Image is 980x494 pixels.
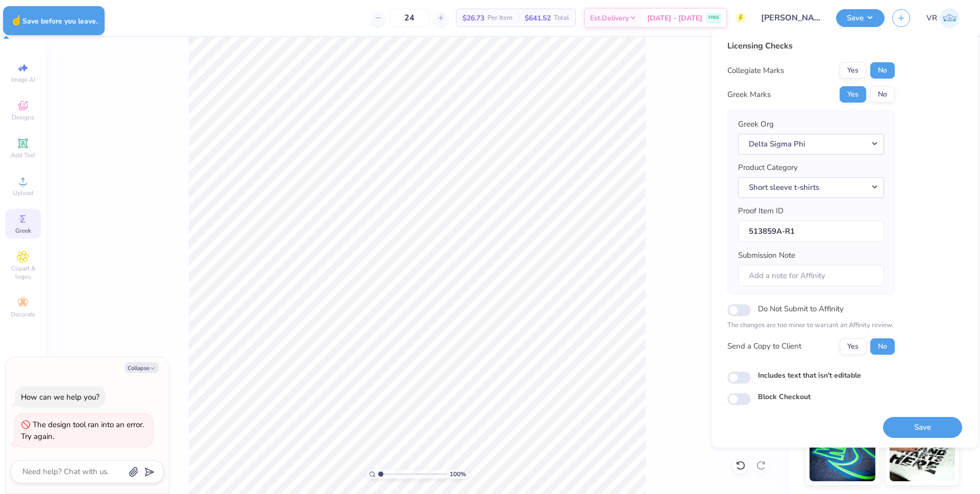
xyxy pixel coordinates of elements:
button: No [870,62,895,79]
button: Yes [840,86,866,103]
span: Clipart & logos [5,264,41,281]
div: Collegiate Marks [727,65,784,77]
div: The design tool ran into an error. Try again. [21,419,144,441]
label: Block Checkout [758,391,811,402]
img: Water based Ink [890,430,955,481]
div: How can we help you? [21,392,100,402]
span: Greek [15,227,31,235]
a: VR [926,8,960,28]
div: Send a Copy to Client [727,340,801,352]
button: Delta Sigma Phi [738,134,884,155]
span: Upload [13,189,33,197]
span: Decorate [11,310,35,318]
span: VR [926,12,937,24]
button: Save [883,417,962,438]
label: Submission Note [738,250,795,261]
span: Designs [12,113,34,121]
label: Includes text that isn't editable [758,370,861,381]
img: Glow in the Dark Ink [810,430,875,481]
label: Product Category [738,162,798,174]
span: 100 % [450,470,466,479]
input: Add a note for Affinity [738,265,884,287]
img: Vincent Roxas [940,8,960,28]
p: The changes are too minor to warrant an Affinity review. [727,320,895,331]
span: Total [554,13,569,23]
input: Untitled Design [753,8,828,28]
span: Image AI [11,76,35,84]
label: Proof Item ID [738,205,783,217]
button: Yes [840,338,866,355]
span: $26.73 [462,13,484,23]
button: Short sleeve t-shirts [738,177,884,198]
span: $641.52 [525,13,551,23]
span: Add Text [11,151,35,159]
span: [DATE] - [DATE] [647,13,702,23]
button: Yes [840,62,866,79]
label: Do Not Submit to Affinity [758,302,844,315]
span: FREE [708,14,719,21]
span: Est. Delivery [590,13,629,23]
input: – – [389,9,429,27]
button: Collapse [125,362,159,373]
span: Per Item [487,13,512,23]
button: Save [836,9,885,27]
div: Licensing Checks [727,40,895,52]
button: No [870,338,895,355]
div: Greek Marks [727,89,771,101]
label: Greek Org [738,118,774,130]
button: No [870,86,895,103]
